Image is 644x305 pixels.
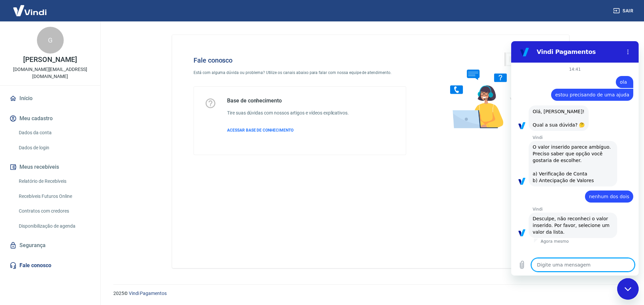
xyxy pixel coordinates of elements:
[617,278,639,300] iframe: Botão para abrir a janela de mensagens, conversa em andamento
[227,97,349,104] h5: Base de conhecimento
[8,258,92,273] a: Fale conosco
[612,5,636,17] button: Sair
[511,41,639,276] iframe: Janela de mensagens
[37,27,64,54] div: G
[227,128,293,133] span: ACESSAR BASE DE CONHECIMENTO
[5,66,95,80] p: [DOMAIN_NAME][EMAIL_ADDRESS][DOMAIN_NAME]
[8,91,92,106] a: Início
[227,127,349,133] a: ACESSAR BASE DE CONHECIMENTO
[437,46,539,135] img: Fale conosco
[194,70,406,76] p: Está com alguma dúvida ou problema? Utilize os canais abaixo para falar com nossa equipe de atend...
[23,56,77,63] p: [PERSON_NAME]
[8,0,52,21] img: Vindi
[194,56,406,64] h4: Fale conosco
[8,160,92,174] button: Meus recebíveis
[227,109,349,117] h6: Tire suas dúvidas com nossos artigos e vídeos explicativos.
[113,290,628,297] p: 2025 ©
[8,111,92,126] button: Meu cadastro
[16,189,92,203] a: Recebíveis Futuros Online
[16,204,92,218] a: Contratos com credores
[8,238,92,253] a: Segurança
[16,126,92,140] a: Dados da conta
[129,291,167,296] a: Vindi Pagamentos
[16,174,92,188] a: Relatório de Recebíveis
[16,219,92,233] a: Disponibilização de agenda
[16,141,92,155] a: Dados de login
